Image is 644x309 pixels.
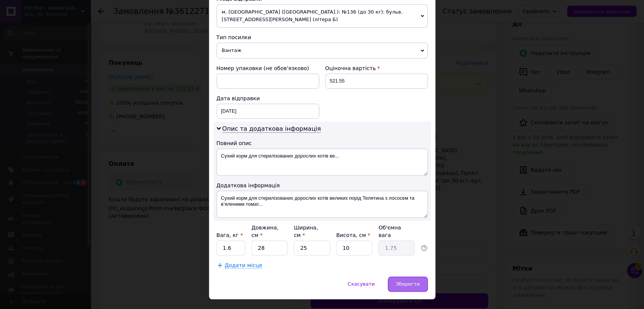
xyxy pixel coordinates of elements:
span: Опис та додаткова інформація [222,125,321,133]
label: Вага, кг [217,232,243,238]
label: Довжина, см [251,225,278,238]
span: Зберегти [396,281,420,287]
div: Оціночна вартість [325,64,428,72]
span: Скасувати [348,281,375,287]
div: Додаткова інформація [217,182,428,189]
span: Тип посилки [217,34,251,40]
span: м. [GEOGRAPHIC_DATA] ([GEOGRAPHIC_DATA].): №136 (до 30 кг): бульв. [STREET_ADDRESS][PERSON_NAME] ... [217,4,428,28]
textarea: Сухий корм для стерилізованих дорослих котів великих порід Телятина з лососем та в’яленими томат... [217,191,428,218]
textarea: Сухий корм для стерилізованих дорослих котів ве... [217,148,428,176]
label: Висота, см [336,232,370,238]
label: Ширина, см [294,225,318,238]
div: Повний опис [217,139,428,147]
div: Дата відправки [217,95,319,102]
div: Номер упаковки (не обов'язково) [217,64,319,72]
span: Вантаж [217,43,428,58]
div: Об'ємна вага [378,224,415,239]
span: Додати місце [225,262,263,269]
